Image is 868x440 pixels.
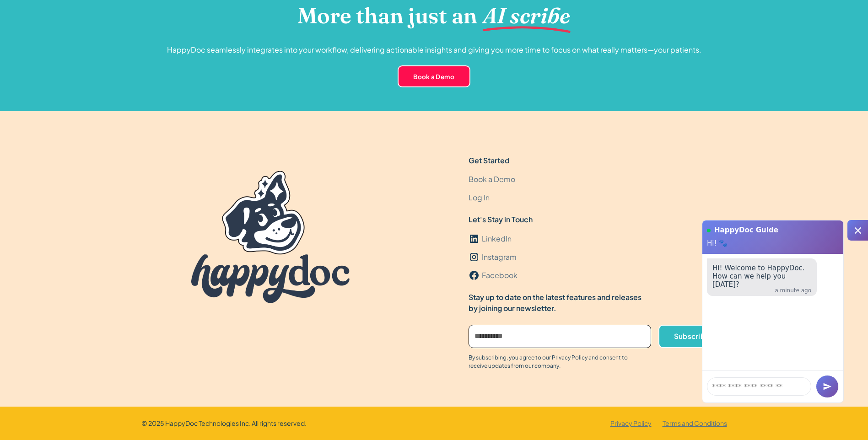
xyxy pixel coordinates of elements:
[469,155,510,166] div: Get Started
[469,248,517,266] a: Instagram
[482,233,512,244] div: LinkedIn
[469,325,725,348] form: Email Form
[297,2,477,29] h2: More than just an
[469,266,518,284] a: Facebook
[469,214,533,225] div: Let's Stay in Touch
[483,2,571,29] h2: AI scribe
[398,65,470,87] a: Book a Demo
[469,292,649,314] div: Stay up to date on the latest features and releases by joining our newsletter.
[191,171,350,303] img: HappyDoc Logo.
[167,43,701,56] p: HappyDoc seamlessly integrates into your workflow, delivering actionable insights and giving you ...
[610,419,652,428] a: Privacy Policy
[658,325,725,348] a: Subscribe
[482,252,517,263] div: Instagram
[469,354,643,370] div: By subscribing, you agree to our Privacy Policy and consent to receive updates from our company.
[663,419,727,428] a: Terms and Conditions
[483,23,571,38] img: Magenta underline.
[141,419,307,428] div: © 2025 HappyDoc Technologies Inc. All rights reserved.
[469,230,512,248] a: LinkedIn
[482,270,518,281] div: Facebook
[469,188,490,207] a: Log In
[469,170,515,188] a: Book a Demo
